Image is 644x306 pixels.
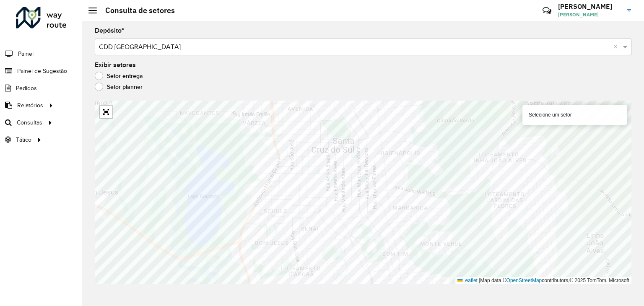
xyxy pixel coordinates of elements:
[457,277,478,283] a: Leaflet
[16,84,37,93] span: Pedidos
[522,105,627,125] div: Selecione um setor
[100,106,112,118] a: Abrir mapa em tela cheia
[17,101,43,110] span: Relatórios
[538,2,556,20] a: Contato Rápido
[455,277,631,284] div: Map data © contributors,© 2025 TomTom, Microsoft
[97,6,175,15] h2: Consulta de setores
[558,3,621,10] h3: [PERSON_NAME]
[17,118,42,127] span: Consultas
[18,49,34,58] span: Painel
[506,277,542,283] a: OpenStreetMap
[95,83,143,91] label: Setor planner
[95,26,124,36] label: Depósito
[614,42,621,52] span: Clear all
[16,135,31,144] span: Tático
[17,67,67,75] span: Painel de Sugestão
[95,60,136,70] label: Exibir setores
[479,277,480,283] span: |
[558,11,621,18] span: [PERSON_NAME]
[95,72,143,80] label: Setor entrega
